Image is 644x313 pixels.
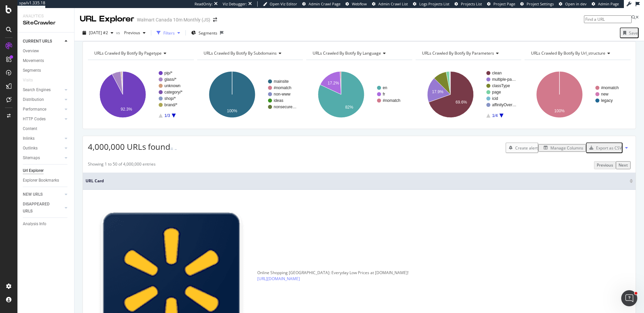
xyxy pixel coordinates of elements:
div: Walmart Canada 10m Monthly (JS) [137,16,210,23]
div: HTTP Codes [23,116,46,123]
div: Content [23,125,37,132]
div: Manage Columns [550,145,583,151]
div: Inlinks [23,135,35,142]
span: Project Page [493,1,515,6]
div: Search Engines [23,86,51,93]
text: 17.2% [328,81,339,85]
div: A chart. [306,65,412,124]
span: Project Settings [527,1,554,6]
text: #nomatch [601,85,619,90]
a: Sitemaps [23,154,63,162]
a: Explorer Bookmarks [23,177,69,184]
text: nonsecure… [274,105,297,109]
a: Distribution [23,96,63,103]
span: Segments [199,30,217,36]
div: Explorer Bookmarks [23,177,59,184]
div: Analysis Info [23,221,46,228]
button: Next [616,161,631,169]
text: ideas [274,98,283,103]
a: Logs Projects List [413,1,449,7]
a: Visits [23,77,40,84]
a: Project Page [487,1,515,7]
div: - [174,143,177,154]
h4: URLs Crawled By Botify By subdomains [202,48,297,59]
text: 1/3 [164,113,170,118]
text: mainsite [274,79,289,84]
div: Previous [597,162,613,168]
span: 4,000,000 URLs found [88,141,170,152]
text: 100% [554,109,565,113]
a: Inlinks [23,135,63,142]
div: Movements [23,57,44,64]
text: unknown [164,83,180,88]
text: 1/4 [492,113,498,118]
span: Open in dev [565,1,587,6]
div: Distribution [23,96,44,103]
div: Sitemaps [23,154,40,162]
span: URLs Crawled By Botify By subdomains [204,50,277,56]
button: Save [620,27,639,38]
h4: URLs Crawled By Botify By pagetype [93,48,188,59]
text: shop/* [164,96,176,101]
text: classType [492,83,510,88]
text: #nomatch [274,85,291,90]
div: A chart. [525,65,631,124]
a: Segments [23,67,69,74]
span: URL Card [86,178,628,184]
a: Content [23,125,69,132]
div: Next [619,162,628,168]
div: CURRENT URLS [23,38,52,45]
svg: A chart. [416,65,522,124]
div: Create alert [515,145,538,151]
text: non-www [274,92,290,97]
text: affinityOver… [492,103,516,107]
button: Create alert [505,142,538,153]
span: Open Viz Editor [270,1,297,6]
div: URL Explorer [80,13,134,25]
span: Logs Projects List [419,1,449,6]
iframe: Intercom live chat [621,290,637,306]
span: Previous [121,30,140,36]
h4: URLs Crawled By Botify By language [311,48,406,59]
div: ReadOnly: [195,1,213,7]
text: 17.9% [432,89,443,94]
text: legacy [601,98,613,103]
span: URLs Crawled By Botify By language [313,50,381,56]
span: Projects List [461,1,482,6]
a: Outlinks [23,145,63,152]
div: Showing 1 to 50 of 4,000,000 entries [88,161,156,169]
text: page [492,90,501,95]
a: NEW URLS [23,191,63,198]
a: Overview [23,48,69,55]
a: HTTP Codes [23,116,63,123]
a: Project Settings [520,1,554,7]
div: DISAPPEARED URLS [23,201,57,215]
span: Webflow [352,1,367,6]
a: Webflow [345,1,367,7]
div: NEW URLS [23,191,43,198]
button: Filters [154,27,183,38]
a: Open in dev [559,1,587,7]
text: multiple-pa… [492,77,516,82]
h4: URLs Crawled By Botify By parameters [421,48,516,59]
a: CURRENT URLS [23,38,63,45]
span: URLs Crawled By Botify By parameters [422,50,494,56]
div: A chart. [197,65,303,124]
text: category/* [164,90,182,95]
button: Manage Columns [538,144,586,152]
div: Filters [163,30,175,36]
button: Export as CSV [586,142,623,153]
text: en [383,85,387,90]
div: Online Shopping [GEOGRAPHIC_DATA]: Everyday Low Prices at [DOMAIN_NAME]! [257,270,409,276]
button: Previous [121,27,148,38]
span: vs [116,30,121,36]
div: arrow-right-arrow-left [213,17,217,22]
button: Segments [189,27,220,38]
div: A chart. [88,65,194,124]
span: Admin Crawl List [378,1,408,6]
text: clean [492,71,502,75]
text: 100% [227,109,237,113]
a: DISAPPEARED URLS [23,201,63,215]
h4: URLs Crawled By Botify By url_structure [530,48,625,59]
